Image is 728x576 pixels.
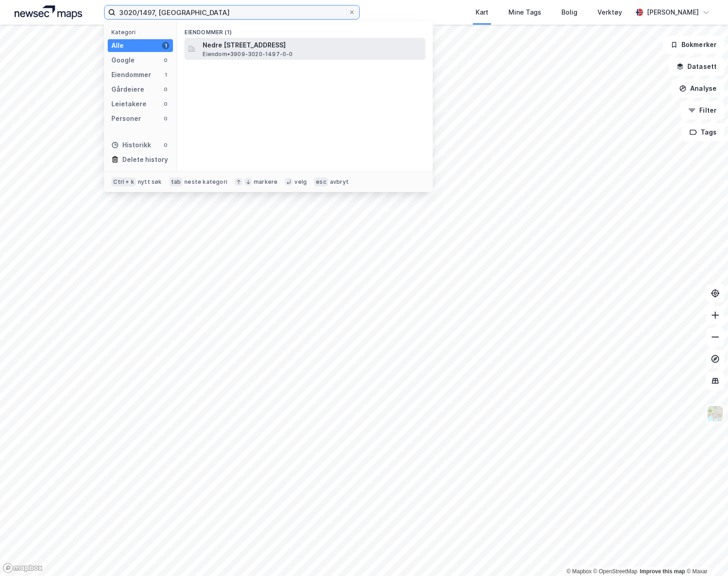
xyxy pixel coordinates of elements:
div: Personer [111,113,141,124]
div: Verktøy [597,7,622,18]
img: logo.a4113a55bc3d86da70a041830d287a7e.svg [15,5,82,19]
div: velg [294,178,307,186]
span: Nedre [STREET_ADDRESS] [203,40,422,51]
div: 0 [162,86,169,93]
a: OpenStreetMap [593,568,638,575]
div: Eiendommer (1) [177,21,433,38]
div: Delete history [122,154,168,165]
a: Mapbox [566,568,592,575]
input: Søk på adresse, matrikkel, gårdeiere, leietakere eller personer [115,5,348,19]
div: Eiendommer [111,69,151,80]
span: Eiendom • 3909-3020-1497-0-0 [203,51,293,58]
button: Datasett [669,57,724,76]
div: 1 [162,71,169,78]
a: Mapbox homepage [3,563,43,573]
div: markere [254,178,278,186]
button: Filter [681,101,724,119]
button: Bokmerker [663,36,724,54]
div: nytt søk [138,178,162,186]
div: Leietakere [111,99,147,109]
div: Mine Tags [508,7,541,18]
div: Gårdeiere [111,84,144,95]
div: 0 [162,115,169,122]
button: Tags [682,123,724,141]
div: [PERSON_NAME] [647,7,699,18]
div: Alle [111,40,124,51]
div: Kategori [111,29,173,36]
iframe: Chat Widget [682,532,728,576]
div: neste kategori [184,178,227,186]
div: Bolig [561,7,577,18]
a: Improve this map [640,568,685,575]
div: tab [169,177,183,187]
img: Z [707,405,724,422]
div: 0 [162,57,169,64]
div: avbryt [330,178,349,186]
div: esc [314,177,328,187]
div: Google [111,55,135,66]
div: Kart [476,7,488,18]
div: Ctrl + k [111,177,136,187]
div: 0 [162,100,169,108]
div: 0 [162,141,169,149]
div: 1 [162,42,169,49]
button: Analyse [671,79,724,98]
div: Historikk [111,140,151,150]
